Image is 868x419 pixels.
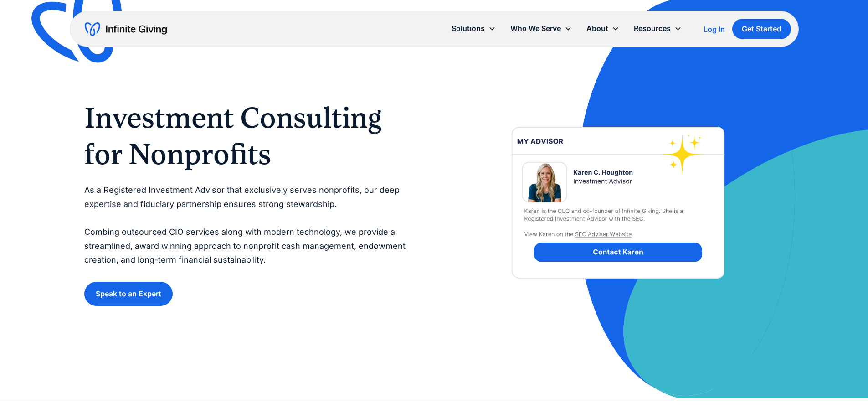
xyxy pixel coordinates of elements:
div: Who We Serve [510,22,561,35]
div: Log In [704,26,725,33]
a: Speak to an Expert [84,282,173,306]
div: Resources [627,19,689,38]
div: Who We Serve [503,19,579,38]
div: Resources [634,22,671,35]
p: As a Registered Investment Advisor that exclusively serves nonprofits, our deep expertise and fid... [84,183,416,267]
h1: Investment Consulting for Nonprofits [84,99,416,172]
div: Solutions [452,22,485,35]
a: Log In [704,24,725,35]
img: investment-advisor-nonprofit-financial [496,88,740,318]
div: About [579,19,627,38]
a: Get Started [732,19,791,39]
a: home [85,22,167,36]
div: About [586,22,608,35]
div: Solutions [444,19,503,38]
